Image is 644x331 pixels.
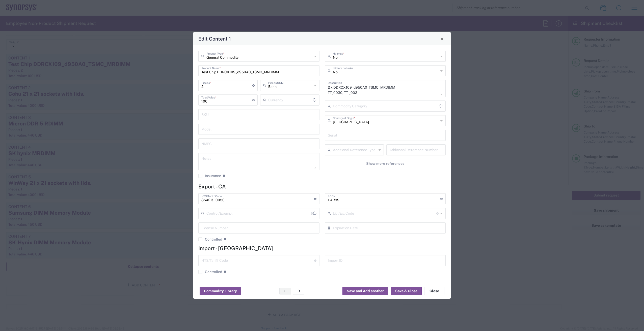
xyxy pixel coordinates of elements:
[198,237,222,241] label: Controlled
[198,183,446,190] h4: Export - CA
[424,287,444,295] button: Close
[366,161,404,166] span: Show more references
[198,174,221,178] label: Insurance
[342,287,388,295] button: Save and Add another
[198,35,231,42] h4: Edit Content 1
[198,245,446,251] h4: Import - [GEOGRAPHIC_DATA]
[198,270,222,274] label: Controlled
[391,287,422,295] button: Save & Close
[200,287,241,295] button: Commodity Library
[439,35,446,42] button: Close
